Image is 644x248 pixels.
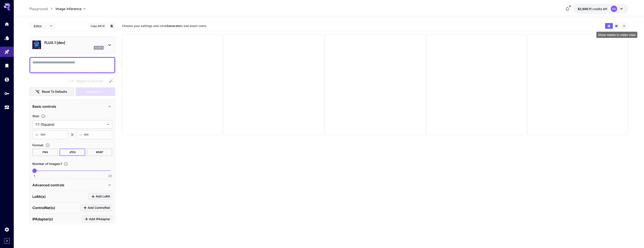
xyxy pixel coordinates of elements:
[32,205,55,210] p: ControlNet(s)
[80,204,112,211] button: Click to add ControlNet
[122,24,207,28] span: Choose your settings and click to see exact costs.
[32,114,39,118] span: Size :
[32,101,112,112] div: Basic controls
[32,217,53,222] p: IPAdapter(s)
[62,162,70,166] button: Specify how many images to generate in a single request. Each image generation will be charged se...
[596,32,637,38] div: Show media in video view
[34,24,47,28] span: Editor
[592,7,607,11] span: credits left
[39,114,47,118] button: Adjust the dimensions of the generated image by specifying its width and height in pixels, or sel...
[34,174,35,178] span: 1
[29,6,56,11] nav: breadcrumb
[578,7,592,11] span: $2,690.11
[4,91,9,96] div: API Keys
[32,38,112,51] div: FLUX.1 [dev]flux1d
[4,238,10,244] button: Expand sidebar
[88,205,110,211] span: Add ControlNet
[605,23,628,29] div: Show media in grid viewShow media in video viewShow media in list view
[32,182,64,188] p: Advanced controls
[29,87,74,96] button: Reset to defaults
[4,63,9,68] div: Library
[35,132,38,137] span: W
[44,143,51,147] button: Choose the file format for the output image.
[605,23,613,29] button: Show media in grid view
[108,174,112,178] span: 20
[613,23,620,29] button: Show media in video view
[4,21,9,27] div: Home
[95,46,102,49] p: flux1d
[32,104,56,109] p: Basic controls
[573,4,628,14] button: $2,690.105AA
[110,23,114,28] button: Add to library
[166,24,180,28] b: Generate
[96,194,110,199] span: Add LoRA
[32,180,112,190] div: Advanced controls
[4,35,9,41] div: Models
[611,6,617,12] div: AA
[4,49,9,55] div: Playground
[76,78,103,84] span: Negative Prompt
[29,6,48,11] a: Playground
[56,6,82,11] span: Image Inference
[578,7,607,11] div: $2,690.105
[32,194,46,199] p: LoRA(s)
[620,23,628,29] button: Show media in list view
[87,149,112,156] button: WEBP
[82,216,112,223] button: Click to add IPAdapter
[4,105,9,110] div: Usage
[88,193,112,200] button: Click to add LoRA
[60,149,85,156] button: JPEG
[32,162,62,166] span: Number of images : 1
[32,143,44,147] span: Format :
[4,77,9,82] div: Wallet
[67,78,107,84] span: Negative prompts are not compatible with the selected model.
[4,227,9,232] div: Settings
[80,132,82,137] span: H
[35,122,105,127] span: 1:1 (Square)
[32,149,58,156] button: PNG
[88,23,107,29] button: Copy AIR ID
[44,40,104,45] p: FLUX.1 [dev]
[89,217,110,222] span: Add IPAdapter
